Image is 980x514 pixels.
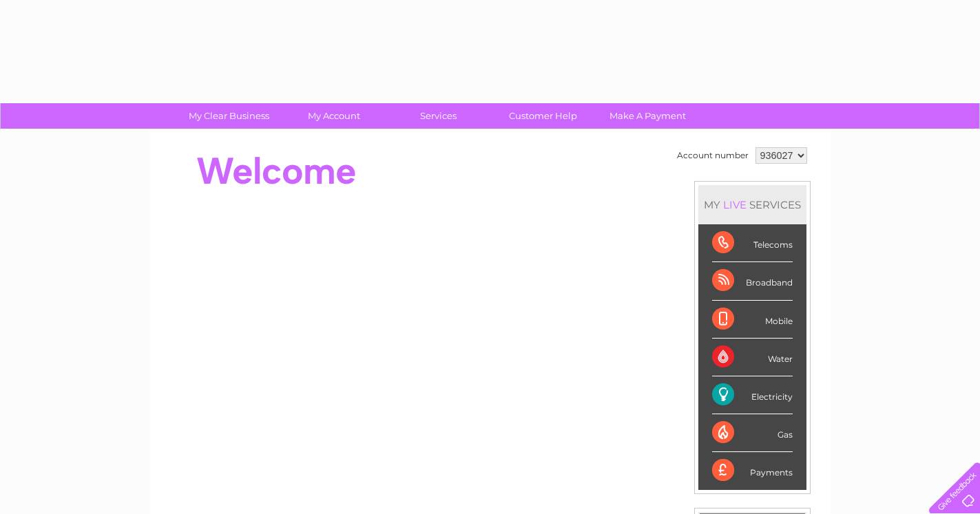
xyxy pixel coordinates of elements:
div: Electricity [712,376,793,414]
td: Account number [674,144,752,167]
a: My Account [277,103,390,129]
div: LIVE [720,198,749,211]
a: Make A Payment [591,103,705,129]
a: Services [382,103,495,129]
div: Gas [712,414,793,452]
a: Customer Help [486,103,600,129]
div: Telecoms [712,224,793,262]
div: Mobile [712,301,793,339]
div: Broadband [712,262,793,300]
a: My Clear Business [172,103,286,129]
div: Water [712,339,793,376]
div: Payments [712,452,793,489]
div: MY SERVICES [698,185,806,224]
